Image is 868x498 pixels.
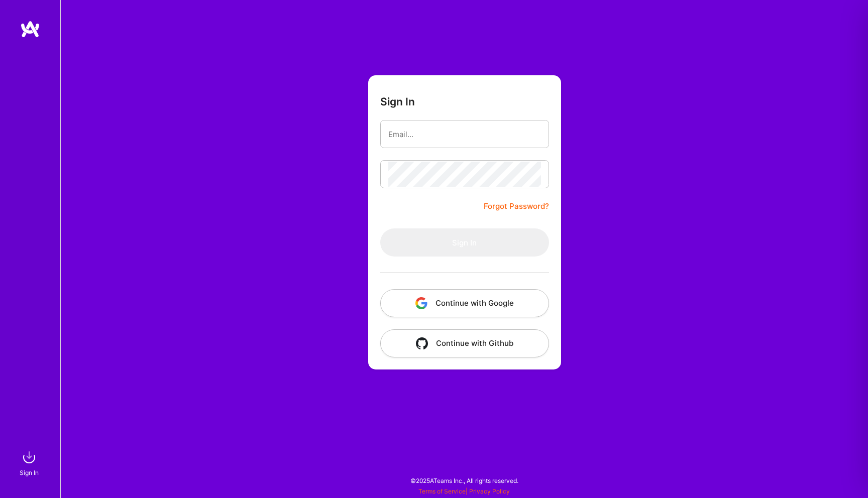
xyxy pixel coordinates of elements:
[19,447,39,467] img: sign in
[415,297,427,309] img: icon
[418,487,466,495] a: Terms of Service
[20,20,40,38] img: logo
[21,447,39,478] a: sign inSign In
[484,200,549,212] a: Forgot Password?
[416,337,428,349] img: icon
[60,468,868,493] div: © 2025 ATeams Inc., All rights reserved.
[380,95,415,108] h3: Sign In
[418,487,510,495] span: |
[388,121,541,147] input: Email...
[380,329,549,357] button: Continue with Github
[380,228,549,257] button: Sign In
[469,487,510,495] a: Privacy Policy
[380,289,549,317] button: Continue with Google
[20,467,39,478] div: Sign In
